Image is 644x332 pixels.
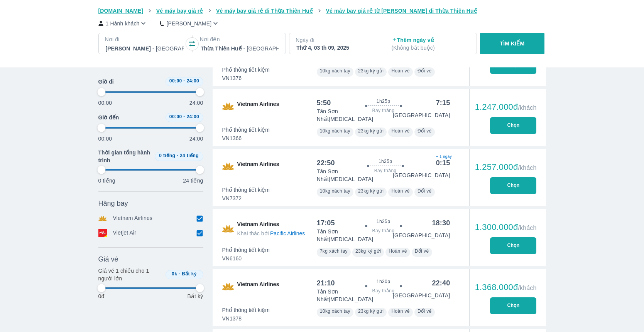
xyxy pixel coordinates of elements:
p: TÌM KIẾM [500,40,525,47]
span: Phổ thông tiết kiệm [222,66,270,74]
span: Vietnam Airlines [237,160,279,173]
button: 1 Hành khách [98,19,148,27]
span: Phổ thông tiết kiệm [222,186,270,194]
span: VN7372 [222,195,270,202]
span: 23kg ký gửi [358,188,384,194]
p: 0 tiếng [98,177,115,184]
span: Vietnam Airlines [237,280,279,293]
span: 1h25p [377,218,390,225]
span: 24:00 [186,78,199,84]
span: VN1376 [222,74,270,82]
span: Hoàn vé [391,309,410,314]
p: [GEOGRAPHIC_DATA] [393,171,450,179]
span: VN6160 [222,255,270,262]
span: VN1366 [222,134,270,142]
p: Nơi đến [200,35,279,43]
span: Giờ đến [98,114,119,121]
p: 24:00 [189,99,203,107]
span: Phổ thông tiết kiệm [222,306,270,314]
img: VN [222,280,234,293]
span: Vietnam Airlines [237,220,305,237]
span: 10kg xách tay [320,128,350,134]
button: Chọn [490,117,536,134]
div: Thứ 4, 03 th 09, 2025 [296,44,374,52]
span: /khách [518,285,536,291]
p: Ngày đi [296,36,375,44]
p: Bất kỳ [187,292,203,300]
p: ( Không bắt buộc ) [392,44,470,52]
p: Tân Sơn Nhất [MEDICAL_DATA] [317,107,393,123]
span: [DOMAIN_NAME] [98,8,144,14]
img: VN [222,160,234,173]
span: - [179,271,180,277]
span: Đổi vé [415,248,429,254]
span: Phổ thông tiết kiệm [222,246,270,254]
button: Chọn [490,297,536,314]
span: Vé máy bay giá rẻ từ [PERSON_NAME] đi Thừa Thiên Huế [326,8,477,14]
span: 24:00 [186,114,199,119]
span: 0k [172,271,177,277]
span: /khách [518,104,536,111]
p: Tân Sơn Nhất [MEDICAL_DATA] [317,168,393,183]
p: 00:00 [98,99,112,107]
span: Giờ đi [98,78,114,86]
div: 21:10 [317,278,335,288]
span: Đổi vé [418,128,432,134]
button: [PERSON_NAME] [160,19,220,27]
span: Vietnam Airlines [237,100,279,112]
button: TÌM KIẾM [480,33,544,54]
div: 17:05 [317,218,335,228]
button: Chọn [490,177,536,194]
span: 23kg ký gửi [355,248,381,254]
p: Tân Sơn Nhất [MEDICAL_DATA] [317,228,393,243]
span: Khai thác bởi [237,230,269,236]
span: Hoàn vé [391,188,410,194]
span: 10kg xách tay [320,309,350,314]
div: 0:15 [436,158,450,168]
span: 23kg ký gửi [358,309,384,314]
span: Bất kỳ [182,271,197,277]
span: 0 tiếng [159,153,175,158]
span: Vé máy bay giá rẻ [156,8,203,14]
p: [GEOGRAPHIC_DATA] [393,111,450,119]
span: /khách [518,164,536,171]
p: 24 tiếng [183,177,203,184]
div: 18:30 [432,218,450,228]
span: 23kg ký gửi [358,128,384,134]
span: Vé máy bay giá rẻ đi Thừa Thiên Huế [216,8,313,14]
p: [GEOGRAPHIC_DATA] [393,231,450,239]
span: 7kg xách tay [320,248,348,254]
div: 22:40 [432,278,450,288]
span: 10kg xách tay [320,68,350,74]
span: 24 tiếng [180,153,199,158]
span: Hoàn vé [389,248,407,254]
nav: breadcrumb [98,7,546,15]
span: Phổ thông tiết kiệm [222,126,270,134]
span: 00:00 [169,78,182,84]
p: 1 Hành khách [106,20,140,27]
span: Đổi vé [418,68,432,74]
p: Tân Sơn Nhất [MEDICAL_DATA] [317,288,393,303]
span: VN1378 [222,315,270,322]
span: 1h30p [377,278,390,285]
span: Hãng bay [98,199,128,208]
div: 22:50 [317,158,335,168]
p: Vietnam Airlines [113,214,153,223]
div: 1.247.000đ [475,102,537,112]
button: Chọn [490,237,536,254]
p: [PERSON_NAME] [166,20,211,27]
span: 10kg xách tay [320,188,350,194]
p: 24:00 [189,135,203,143]
span: - [183,78,185,84]
p: Vietjet Air [113,229,137,237]
div: 7:15 [436,98,450,107]
p: 00:00 [98,135,112,143]
div: 1.300.000đ [475,223,537,232]
p: [GEOGRAPHIC_DATA] [393,292,450,299]
p: Giá vé 1 chiều cho 1 người lớn [98,267,162,282]
span: /khách [518,225,536,231]
span: Hoàn vé [391,128,410,134]
span: 23kg ký gửi [358,68,384,74]
span: Đổi vé [418,188,432,194]
div: 1.257.000đ [475,163,537,172]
